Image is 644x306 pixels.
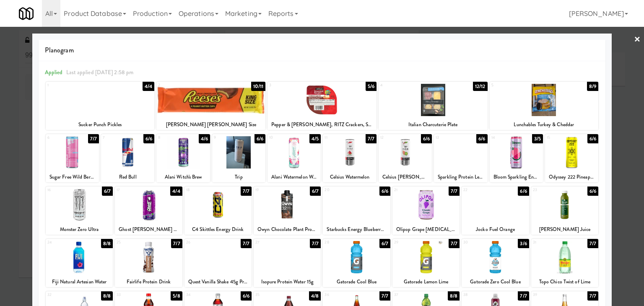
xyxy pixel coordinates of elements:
[531,277,598,287] div: Topo Chico Twist of Lime
[324,172,375,182] div: Celsius Watermelon
[463,239,495,246] div: 30
[473,82,488,91] div: 12/12
[533,239,565,246] div: 31
[212,134,265,182] div: 96/6Trip
[392,187,460,235] div: 217/7Olipop Grape [MEDICAL_DATA] Soda
[587,82,598,91] div: 8/9
[490,82,599,130] div: 58/9Lunchables Turkey & Cheddar
[269,82,322,89] div: 3
[323,134,376,182] div: 117/7Celsius Watermelon
[102,187,113,196] div: 6/7
[436,134,461,141] div: 13
[102,172,153,182] div: Red Bull
[392,239,460,287] div: 297/7Gatorade Lemon Lime
[587,187,598,196] div: 6/6
[47,239,79,246] div: 24
[546,172,597,182] div: Odyssey 222 Pineapple Mango
[255,277,319,287] div: Isopure Protein Water 15g
[156,119,265,130] div: [PERSON_NAME] [PERSON_NAME] Size
[267,119,377,130] div: Pepper & [PERSON_NAME], RITZ Crackers, Sargento
[323,187,390,235] div: 206/6Starbucks Energy Blueberry Lemonade
[46,172,99,182] div: Sugar Free Wild Berries, Red Bull
[379,172,432,182] div: Celsius [PERSON_NAME]
[115,187,182,235] div: 174/4Ghost [PERSON_NAME] Grape
[434,134,487,182] div: 136/6Sparkling Protein Lemonade
[379,239,390,248] div: 6/7
[518,187,529,196] div: 6/6
[255,291,287,298] div: 35
[380,82,433,89] div: 4
[158,82,211,89] div: 2
[186,291,218,298] div: 34
[587,239,598,248] div: 7/7
[394,277,458,287] div: Gatorade Lemon Lime
[19,6,34,21] img: Micromart
[379,134,432,182] div: 126/6Celsius [PERSON_NAME]
[45,68,63,76] span: Applied
[533,187,565,194] div: 23
[241,239,252,248] div: 7/7
[491,82,544,89] div: 5
[117,239,148,246] div: 25
[532,134,543,143] div: 3/5
[46,82,155,130] div: 14/4Sucker Punch Pickles
[634,27,641,53] a: ×
[392,224,460,235] div: Olipop Grape [MEDICAL_DATA] Soda
[116,224,181,235] div: Ghost [PERSON_NAME] Grape
[434,172,487,182] div: Sparkling Protein Lemonade
[115,239,182,287] div: 257/7Fairlife Protein Drink
[156,172,210,182] div: Alani Witch's Brew
[47,172,98,182] div: Sugar Free Wild Berries, Red Bull
[310,239,321,248] div: 7/7
[269,172,319,182] div: Alani Watermelon Wave
[212,172,265,182] div: Trip
[117,187,148,194] div: 17
[392,277,460,287] div: Gatorade Lemon Lime
[241,187,252,196] div: 7/7
[269,119,375,130] div: Pepper & [PERSON_NAME], RITZ Crackers, Sargento
[186,239,218,246] div: 26
[518,239,529,248] div: 3/6
[184,277,252,287] div: Quest Vanilla Shake 45g Protein
[366,134,377,143] div: 7/7
[394,224,458,235] div: Olipop Grape [MEDICAL_DATA] Soda
[47,224,112,235] div: Monster Zero Ultra
[143,82,154,91] div: 4/4
[117,291,148,298] div: 33
[325,134,350,141] div: 11
[379,187,390,196] div: 6/6
[171,291,182,301] div: 5/8
[323,224,390,235] div: Starbucks Energy Blueberry Lemonade
[325,291,356,298] div: 36
[269,134,294,141] div: 10
[379,291,390,301] div: 7/7
[101,239,113,248] div: 8/8
[255,187,287,194] div: 19
[46,119,155,130] div: Sucker Punch Pickles
[491,172,542,182] div: Bloom Sparkling Energy
[476,134,487,143] div: 6/6
[462,187,529,235] div: 226/6Jocko Fuel Orange
[267,82,377,130] div: 35/6Pepper & [PERSON_NAME], RITZ Crackers, Sargento
[323,277,390,287] div: Gatorade Cool Blue
[462,224,529,235] div: Jocko Fuel Orange
[462,239,529,287] div: 303/6Gatorade Zero Cool Blue
[449,187,460,196] div: 7/7
[47,119,153,130] div: Sucker Punch Pickles
[186,224,250,235] div: C4 Skittles Energy Drink
[462,277,529,287] div: Gatorade Zero Cool Blue
[251,82,266,91] div: 10/11
[491,119,597,130] div: Lunchables Turkey & Cheddar
[463,277,527,287] div: Gatorade Zero Cool Blue
[255,224,319,235] div: Owyn Chocolate Plant Protein
[325,239,356,246] div: 28
[184,187,252,235] div: 187/7C4 Skittles Energy Drink
[310,187,321,196] div: 6/7
[241,291,252,301] div: 6/6
[158,172,208,182] div: Alani Witch's Brew
[518,291,529,301] div: 7/7
[394,291,426,298] div: 37
[379,82,488,130] div: 412/12Italian Charcuterie Plate
[101,134,154,182] div: 76/6Red Bull
[46,187,113,235] div: 166/7Monster Zero Ultra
